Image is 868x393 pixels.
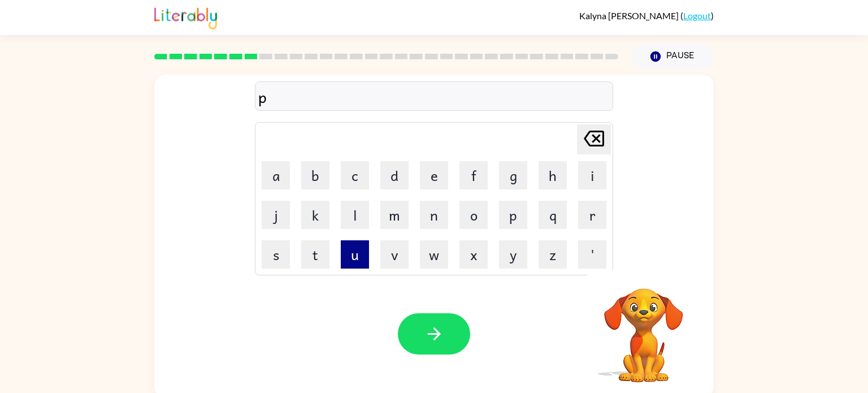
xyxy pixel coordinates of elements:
[578,201,606,229] button: r
[499,240,527,269] button: y
[420,201,448,229] button: n
[539,161,567,189] button: h
[539,201,567,229] button: q
[499,161,527,189] button: g
[380,240,409,269] button: v
[587,271,700,384] video: Your browser must support playing .mp4 files to use Literably. Please try using another browser.
[258,85,610,109] div: p
[341,161,369,189] button: c
[380,201,409,229] button: m
[459,201,488,229] button: o
[578,240,606,269] button: '
[459,240,488,269] button: x
[301,161,329,189] button: b
[420,161,448,189] button: e
[579,10,680,21] span: Kalyna [PERSON_NAME]
[262,161,290,189] button: a
[301,240,329,269] button: t
[578,161,606,189] button: i
[262,240,290,269] button: s
[154,5,217,29] img: Literably
[380,161,409,189] button: d
[632,44,714,70] button: Pause
[683,10,711,21] a: Logout
[579,10,714,21] div: ( )
[499,201,527,229] button: p
[341,240,369,269] button: u
[262,201,290,229] button: j
[301,201,329,229] button: k
[420,240,448,269] button: w
[539,240,567,269] button: z
[341,201,369,229] button: l
[459,161,488,189] button: f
